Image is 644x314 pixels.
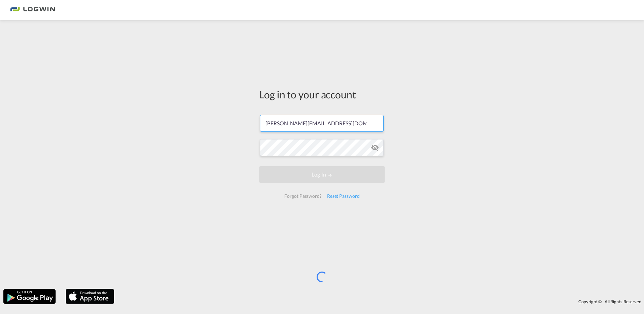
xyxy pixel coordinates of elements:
[324,190,362,202] div: Reset Password
[3,288,56,305] img: google.png
[118,296,644,307] div: Copyright © . All Rights Reserved
[259,166,385,183] button: LOGIN
[260,115,384,132] input: Enter email/phone number
[259,87,385,101] div: Log in to your account
[282,190,324,202] div: Forgot Password?
[10,3,56,18] img: bc73a0e0d8c111efacd525e4c8ad7d32.png
[65,288,115,305] img: apple.png
[371,144,379,152] md-icon: icon-eye-off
